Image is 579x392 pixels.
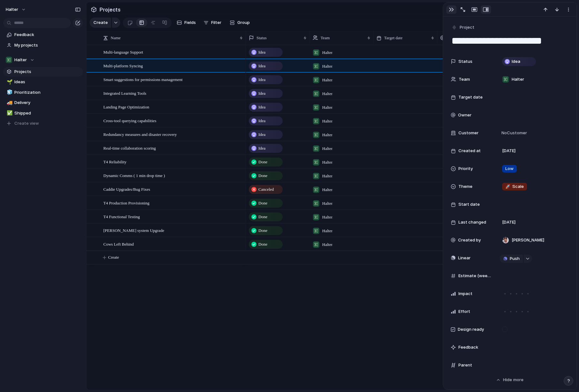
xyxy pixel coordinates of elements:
[258,131,265,138] span: Idea
[322,159,332,166] span: Halter
[103,199,149,206] span: T4 Production Provisioning
[201,18,224,28] button: Filter
[458,130,479,136] span: Customer
[211,19,221,26] span: Filter
[258,214,267,220] span: Done
[93,19,108,26] span: Create
[3,4,29,15] button: halter
[322,187,332,193] span: Halter
[103,48,143,55] span: Multi-language Support
[458,183,472,190] span: Theme
[14,69,81,75] span: Projects
[322,77,332,83] span: Halter
[3,108,83,118] a: ✅Shipped
[103,240,134,248] span: Cows Left Behind
[3,88,83,97] a: 🧊Prioritization
[3,55,83,65] button: Halter
[258,77,265,83] span: Idea
[14,110,81,116] span: Shipped
[512,237,544,243] span: [PERSON_NAME]
[258,49,265,55] span: Idea
[103,172,165,179] span: Dynamic Comms ( 1 min drop time )
[3,41,83,50] a: My projects
[226,18,253,28] button: Group
[451,374,569,386] button: Hidemore
[258,200,267,206] span: Done
[103,130,177,138] span: Redundancy measures and disaster recovery
[459,76,470,83] span: Team
[505,183,524,190] span: Scale
[322,145,332,152] span: Halter
[322,241,332,248] span: Halter
[103,76,182,83] span: Smart suggestions for permissions management
[458,201,480,208] span: Start date
[6,6,18,13] span: halter
[322,104,332,111] span: Halter
[458,326,484,333] span: Design ready
[512,58,520,65] span: Idea
[322,132,332,138] span: Halter
[237,19,250,26] span: Group
[458,219,486,226] span: Last changed
[258,241,267,248] span: Done
[7,99,11,107] div: 🚚
[174,18,198,28] button: Fields
[14,42,81,48] span: My projects
[258,145,265,152] span: Idea
[500,255,523,263] button: Push
[322,91,332,97] span: Halter
[108,254,119,261] span: Create
[258,186,274,193] span: Canceled
[458,291,472,297] span: Impact
[103,213,140,220] span: T4 Functional Testing
[458,237,481,243] span: Created by
[6,100,12,106] button: 🚚
[321,35,330,41] span: Team
[502,148,516,154] span: [DATE]
[512,76,524,83] span: Halter
[256,35,267,41] span: Status
[500,130,527,136] span: No Customer
[14,79,81,85] span: Ideas
[14,89,81,96] span: Prioritization
[322,173,332,179] span: Halter
[322,63,332,70] span: Halter
[510,255,520,262] span: Push
[258,227,267,234] span: Done
[322,214,332,220] span: Halter
[103,117,156,124] span: Cross-tool querying capabilities
[384,35,403,41] span: Target date
[322,200,332,207] span: Halter
[103,89,146,97] span: Integrated Learning Tools
[458,273,492,279] span: Estimate (weeks)
[3,77,83,87] a: 🌱Ideas
[3,119,83,128] button: Create view
[6,79,12,85] button: 🌱
[14,100,81,106] span: Delivery
[505,184,510,189] span: 🚀
[450,23,476,32] button: Project
[458,308,470,315] span: Effort
[103,144,156,152] span: Real-time collaboration scoring
[458,112,471,118] span: Owner
[322,118,332,124] span: Halter
[103,103,149,110] span: Landing Page Optimization
[90,18,111,28] button: Create
[258,159,267,165] span: Done
[98,4,122,15] span: Projects
[7,78,11,86] div: 🌱
[458,166,473,172] span: Priority
[258,90,265,97] span: Idea
[513,377,523,383] span: more
[14,57,27,63] span: Halter
[322,49,332,56] span: Halter
[111,35,121,41] span: Name
[7,109,11,117] div: ✅
[458,58,472,65] span: Status
[3,98,83,107] a: 🚚Delivery
[458,255,471,261] span: Linear
[6,89,12,96] button: 🧊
